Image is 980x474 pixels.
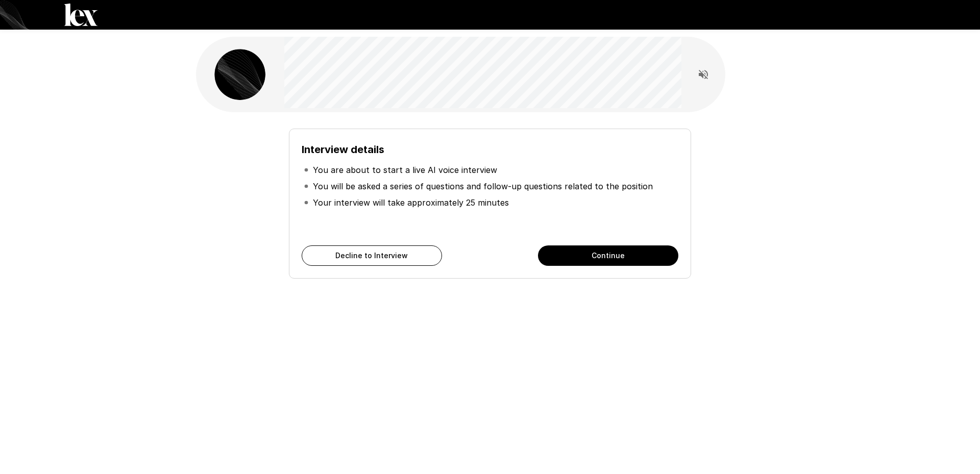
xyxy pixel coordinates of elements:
[302,245,442,266] button: Decline to Interview
[313,180,653,192] p: You will be asked a series of questions and follow-up questions related to the position
[302,143,384,156] b: Interview details
[538,245,678,266] button: Continue
[693,64,714,85] button: Read questions aloud
[214,49,265,100] img: lex_avatar2.png
[313,196,509,209] p: Your interview will take approximately 25 minutes
[313,164,497,176] p: You are about to start a live AI voice interview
